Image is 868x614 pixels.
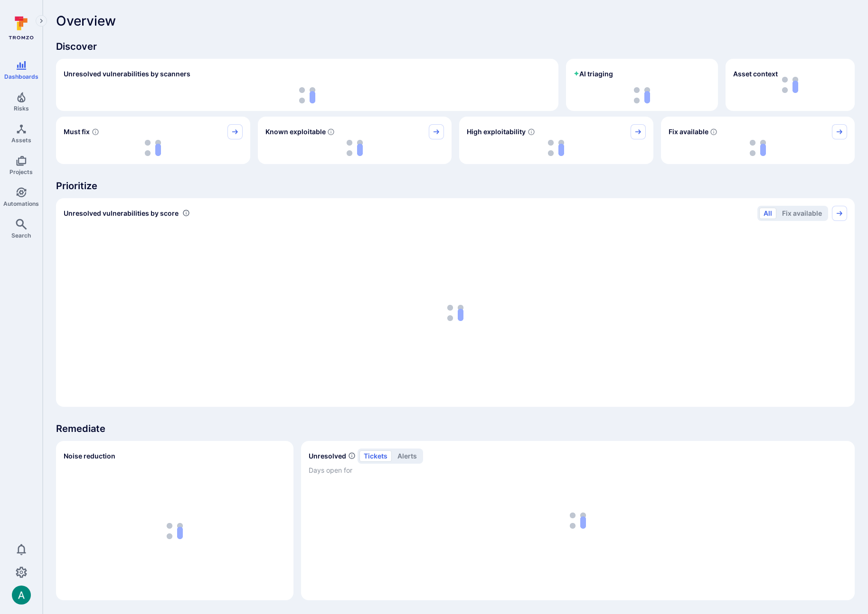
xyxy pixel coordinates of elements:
span: Overview [56,13,116,28]
span: Prioritize [56,179,855,192]
img: Loading... [145,140,161,156]
h2: Unresolved vulnerabilities by scanners [64,69,190,79]
div: Must fix [56,117,250,164]
span: Unresolved vulnerabilities by score [64,209,179,218]
button: Expand navigation menu [36,15,47,27]
img: Loading... [447,305,463,321]
div: Number of vulnerabilities in status 'Open' 'Triaged' and 'In process' grouped by score [182,208,190,218]
img: Loading... [548,140,564,156]
div: loading spinner [64,227,847,399]
i: Expand navigation menu [38,17,45,25]
span: High exploitability [467,127,526,137]
div: loading spinner [64,87,551,103]
img: Loading... [299,87,315,103]
div: loading spinner [265,139,444,156]
img: Loading... [347,140,363,156]
div: loading spinner [574,87,710,103]
button: Fix available [778,208,826,219]
h2: AI triaging [574,69,613,79]
span: Fix available [669,127,708,137]
span: Discover [56,40,855,53]
h2: Unresolved [309,451,346,461]
span: Projects [9,168,33,175]
img: Loading... [167,523,183,539]
div: Fix available [661,117,855,164]
div: loading spinner [64,469,286,593]
svg: Risk score >=40 , missed SLA [92,128,99,136]
span: Dashboards [4,73,38,80]
span: Remediate [56,422,855,435]
span: Search [11,232,31,239]
span: Days open for [309,466,847,475]
span: Known exploitable [265,127,326,137]
img: Loading... [634,87,650,103]
svg: Confirmed exploitable by KEV [327,128,335,136]
span: Assets [11,137,31,144]
span: Noise reduction [64,452,115,460]
svg: Vulnerabilities with fix available [710,128,717,136]
div: loading spinner [669,139,848,156]
div: Arjan Dehar [12,586,31,605]
span: Must fix [64,127,90,137]
button: All [759,208,776,219]
span: Automations [3,200,39,207]
span: Risks [14,105,29,112]
div: Known exploitable [258,117,452,164]
span: Number of unresolved items by priority and days open [348,451,356,461]
button: alerts [393,450,421,462]
div: loading spinner [64,139,243,156]
svg: EPSS score ≥ 0.7 [528,128,535,136]
img: Loading... [750,140,766,156]
div: High exploitability [459,117,653,164]
span: Asset context [733,69,778,79]
div: loading spinner [467,139,646,156]
img: ACg8ocLSa5mPYBaXNx3eFu_EmspyJX0laNWN7cXOFirfQ7srZveEpg=s96-c [12,586,31,605]
button: tickets [359,450,392,462]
